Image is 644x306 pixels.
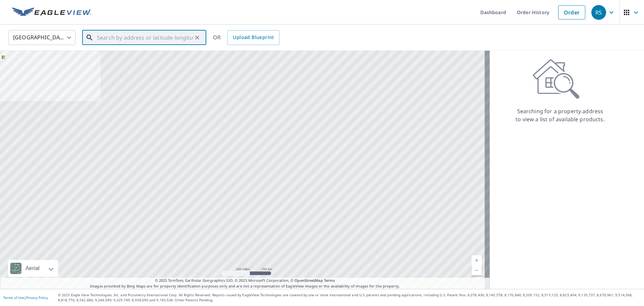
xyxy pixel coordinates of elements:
[227,30,279,45] a: Upload Blueprint
[472,255,482,265] a: Current Level 5, Zoom In
[12,7,91,17] img: EV Logo
[233,33,274,42] span: Upload Blueprint
[8,260,58,277] div: Aerial
[591,5,606,20] div: RS
[213,30,279,45] div: OR
[472,265,482,275] a: Current Level 5, Zoom Out
[324,278,335,283] a: Terms
[97,28,193,47] input: Search by address or latitude-longitude
[8,28,75,47] div: [GEOGRAPHIC_DATA]
[58,293,641,303] p: © 2025 Eagle View Technologies, Inc. and Pictometry International Corp. All Rights Reserved. Repo...
[23,260,42,277] div: Aerial
[193,33,202,42] button: Clear
[515,107,605,123] p: Searching for a property address to view a list of available products.
[294,278,323,283] a: OpenStreetMap
[3,295,24,300] a: Terms of Use
[26,295,48,300] a: Privacy Policy
[155,278,335,283] span: © 2025 TomTom, Earthstar Geographics SIO, © 2025 Microsoft Corporation, ©
[3,296,48,300] p: |
[558,5,585,19] a: Order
